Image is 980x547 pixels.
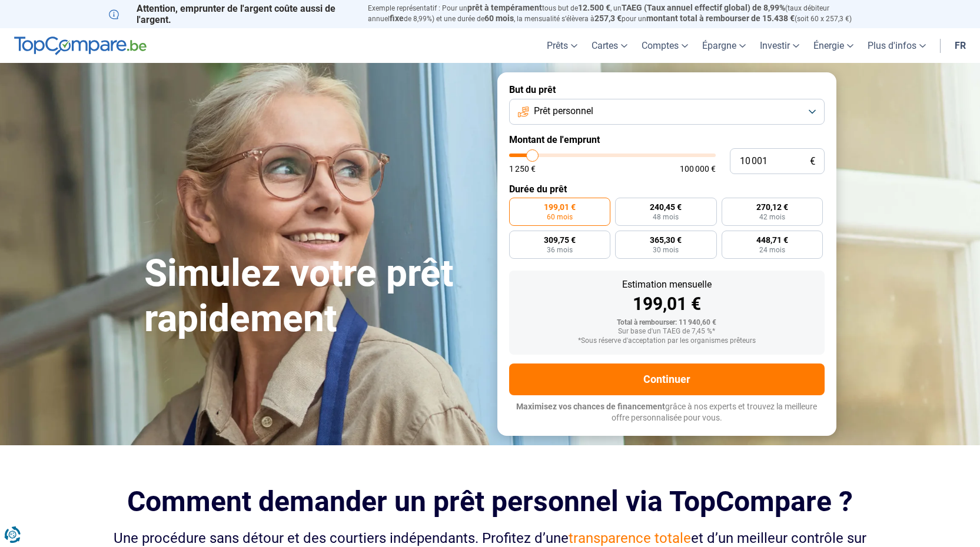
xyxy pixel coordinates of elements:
h1: Simulez votre prêt rapidement [144,251,483,342]
div: Total à rembourser: 11 940,60 € [519,319,815,327]
span: transparence totale [569,530,691,546]
img: TopCompare [14,36,147,55]
a: Plus d'infos [861,28,933,63]
span: 48 mois [653,214,679,221]
label: Montant de l'emprunt [509,134,825,145]
a: Comptes [634,28,695,63]
span: 100 000 € [680,165,716,173]
label: Durée du prêt [509,184,825,195]
p: grâce à nos experts et trouvez la meilleure offre personnalisée pour vous. [509,401,825,424]
span: 240,45 € [650,203,682,211]
div: *Sous réserve d'acceptation par les organismes prêteurs [519,337,815,345]
a: Cartes [584,28,634,63]
p: Attention, emprunter de l'argent coûte aussi de l'argent. [109,3,354,25]
button: Prêt personnel [509,99,825,125]
span: 1 250 € [509,165,536,173]
span: fixe [390,14,404,23]
a: Investir [753,28,806,63]
a: Épargne [695,28,753,63]
span: 60 mois [484,14,514,23]
span: € [810,156,815,166]
a: fr [948,28,973,63]
p: Exemple représentatif : Pour un tous but de , un (taux débiteur annuel de 8,99%) et une durée de ... [368,3,872,24]
span: 24 mois [759,246,785,254]
div: Estimation mensuelle [519,280,815,289]
span: 12.500 € [578,3,610,12]
button: Continuer [509,363,825,395]
span: Prêt personnel [534,105,593,118]
span: 42 mois [759,214,785,221]
span: 365,30 € [650,236,682,244]
span: 257,3 € [594,14,622,23]
div: 199,01 € [519,295,815,313]
span: prêt à tempérament [467,3,542,12]
span: 448,71 € [756,236,788,244]
span: 270,12 € [756,203,788,211]
label: But du prêt [509,84,825,95]
div: Sur base d'un TAEG de 7,45 %* [519,328,815,336]
h2: Comment demander un prêt personnel via TopCompare ? [109,485,872,518]
a: Prêts [540,28,584,63]
span: 36 mois [547,246,573,254]
span: TAEG (Taux annuel effectif global) de 8,99% [622,3,785,12]
span: 30 mois [653,246,679,254]
span: Maximisez vos chances de financement [516,402,665,411]
span: montant total à rembourser de 15.438 € [646,14,795,23]
span: 199,01 € [544,203,576,211]
span: 60 mois [547,214,573,221]
span: 309,75 € [544,236,576,244]
a: Énergie [806,28,861,63]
